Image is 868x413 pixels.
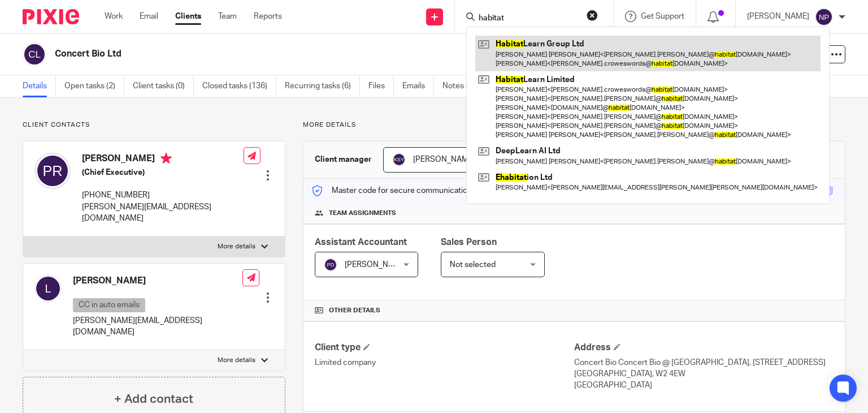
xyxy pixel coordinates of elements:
[82,167,244,178] h5: (Chief Executive)
[23,9,79,24] img: Pixie
[34,275,62,302] img: svg%3E
[574,368,834,380] p: [GEOGRAPHIC_DATA], W2 4EW
[574,342,834,354] h4: Address
[450,261,496,269] span: Not selected
[574,357,834,368] p: Concert Bio Concert Bio @ [GEOGRAPHIC_DATA], [STREET_ADDRESS]
[329,209,396,218] span: Team assignments
[587,10,598,21] button: Clear
[133,75,194,97] a: Client tasks (0)
[218,356,255,365] p: More details
[442,75,484,97] a: Notes (2)
[105,11,123,22] a: Work
[747,11,809,22] p: [PERSON_NAME]
[315,154,372,165] h3: Client manager
[73,275,242,287] h4: [PERSON_NAME]
[345,261,407,269] span: [PERSON_NAME]
[73,298,145,312] p: CC in auto emails
[160,153,172,164] i: Primary
[303,121,845,130] p: More details
[315,342,574,354] h4: Client type
[641,12,684,20] span: Get Support
[23,42,46,66] img: svg%3E
[218,242,255,251] p: More details
[218,11,237,22] a: Team
[64,75,124,97] a: Open tasks (2)
[82,153,244,167] h4: [PERSON_NAME]
[392,153,406,166] img: svg%3E
[82,190,244,201] p: [PHONE_NUMBER]
[315,238,407,247] span: Assistant Accountant
[413,156,475,164] span: [PERSON_NAME]
[285,75,360,97] a: Recurring tasks (6)
[254,11,282,22] a: Reports
[402,75,434,97] a: Emails
[82,201,244,225] p: [PERSON_NAME][EMAIL_ADDRESS][DOMAIN_NAME]
[329,306,380,315] span: Other details
[315,357,574,368] p: Limited company
[478,14,579,24] input: Search
[114,390,193,408] h4: + Add contact
[202,75,276,97] a: Closed tasks (136)
[441,238,497,247] span: Sales Person
[140,11,158,22] a: Email
[23,75,56,97] a: Details
[368,75,394,97] a: Files
[55,48,565,60] h2: Concert Bio Ltd
[574,380,834,391] p: [GEOGRAPHIC_DATA]
[815,8,833,26] img: svg%3E
[73,315,242,338] p: [PERSON_NAME][EMAIL_ADDRESS][DOMAIN_NAME]
[175,11,201,22] a: Clients
[34,153,71,189] img: svg%3E
[23,121,285,130] p: Client contacts
[324,258,337,272] img: svg%3E
[312,185,507,196] p: Master code for secure communications and files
